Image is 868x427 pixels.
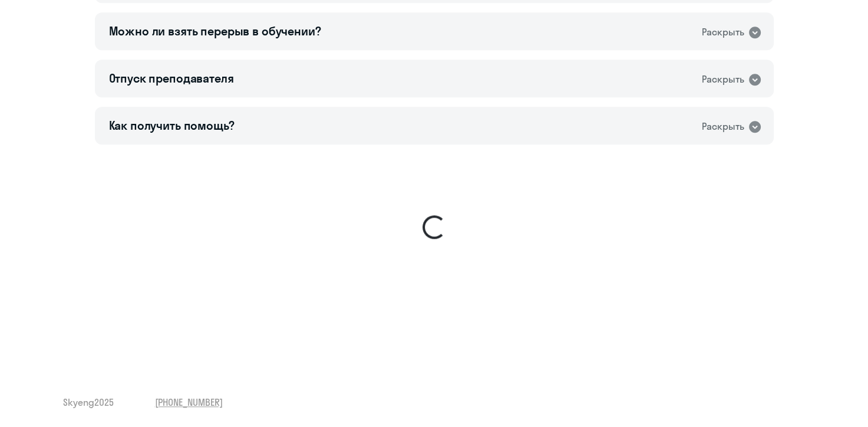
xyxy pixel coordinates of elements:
div: Отпуск преподавателя [109,70,234,87]
div: Можно ли взять перерыв в обучении? [109,23,321,40]
div: Как получить помощь? [109,117,235,134]
div: Раскрыть [702,119,744,134]
a: [PHONE_NUMBER] [155,396,223,409]
span: Skyeng 2025 [63,396,114,409]
div: Раскрыть [702,25,744,40]
div: Раскрыть [702,72,744,87]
